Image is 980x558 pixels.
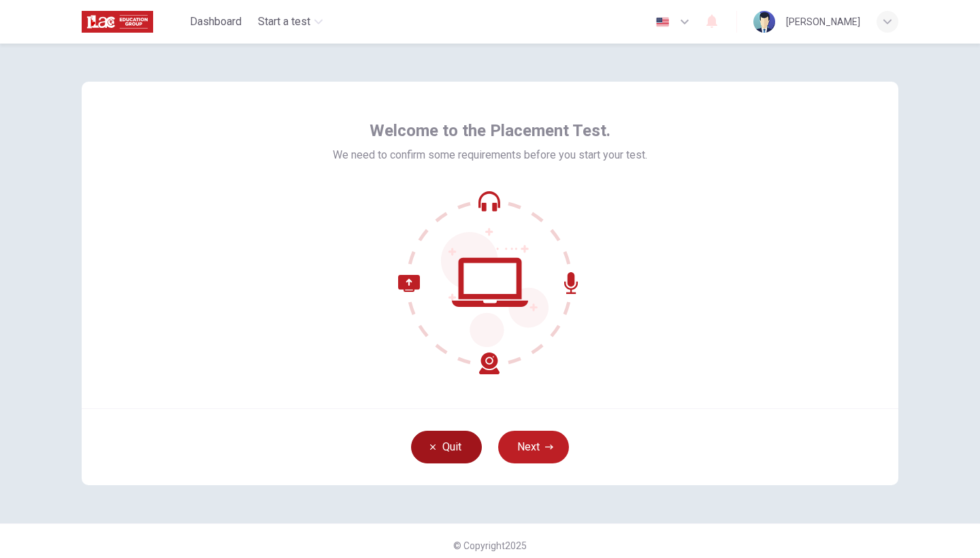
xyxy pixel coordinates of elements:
button: Next [498,431,569,463]
img: ILAC logo [82,8,153,35]
button: Dashboard [184,10,247,34]
img: en [654,17,671,27]
span: We need to confirm some requirements before you start your test. [333,147,647,163]
div: [PERSON_NAME] [786,14,860,30]
button: Quit [411,431,482,463]
a: ILAC logo [82,8,184,35]
button: Start a test [252,10,328,34]
span: Start a test [258,14,310,30]
span: Welcome to the Placement Test. [370,120,610,142]
img: Profile picture [753,11,775,33]
span: © Copyright 2025 [453,540,527,551]
span: Dashboard [190,14,242,30]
